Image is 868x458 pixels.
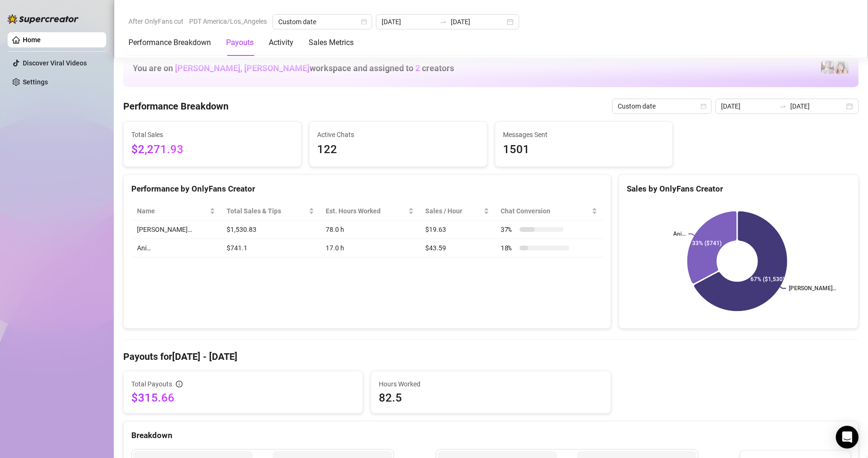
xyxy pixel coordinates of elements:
td: $19.63 [420,220,495,239]
span: Active Chats [317,129,479,140]
input: Start date [721,101,775,111]
span: Total Payouts [131,379,172,389]
span: Name [137,206,208,216]
span: 122 [317,141,479,159]
a: Settings [23,78,48,86]
td: $741.1 [221,239,320,257]
th: Chat Conversion [495,202,603,220]
span: info-circle [176,381,183,387]
div: Performance by OnlyFans Creator [131,183,603,195]
td: [PERSON_NAME]… [131,220,221,239]
text: Ani… [673,231,685,238]
span: calendar [361,19,367,25]
span: to [439,18,447,26]
span: Total Sales [131,129,293,140]
span: 2 [415,63,420,73]
img: logo-BBDzfeDw.svg [8,14,79,24]
h4: Payouts for [DATE] - [DATE] [123,350,859,363]
text: [PERSON_NAME]… [789,285,836,292]
span: Sales / Hour [425,206,482,216]
input: End date [451,17,505,27]
div: Est. Hours Worked [326,206,406,216]
span: [PERSON_NAME], [PERSON_NAME] [175,63,310,73]
span: Total Sales & Tips [227,206,307,216]
div: Payouts [226,37,254,48]
div: Open Intercom Messenger [836,426,859,449]
span: $2,271.93 [131,141,293,159]
span: swap-right [439,18,447,26]
div: Activity [269,37,293,48]
h1: You are on workspace and assigned to creators [133,63,454,73]
div: Sales by OnlyFans Creator [627,183,850,195]
div: Performance Breakdown [128,37,211,48]
input: End date [790,101,844,111]
div: Sales Metrics [309,37,354,48]
img: Rosie [821,61,834,74]
span: 1501 [503,141,665,159]
th: Total Sales & Tips [221,202,320,220]
td: Ani… [131,239,221,257]
td: 78.0 h [320,220,420,239]
span: PDT America/Los_Angeles [189,14,267,28]
span: Custom date [618,99,706,113]
a: Discover Viral Videos [23,59,87,67]
span: to [779,102,786,110]
span: Chat Conversion [501,206,590,216]
span: Custom date [278,15,366,29]
td: $1,530.83 [221,220,320,239]
span: calendar [701,103,706,109]
a: Home [23,36,41,44]
th: Name [131,202,221,220]
span: 18 % [501,243,516,253]
span: After OnlyFans cut [128,14,183,28]
th: Sales / Hour [420,202,495,220]
img: Ani [835,61,849,74]
span: Hours Worked [379,379,603,389]
span: 37 % [501,224,516,235]
td: 17.0 h [320,239,420,257]
span: Messages Sent [503,129,665,140]
span: swap-right [779,102,786,110]
h4: Performance Breakdown [123,100,228,113]
span: 82.5 [379,390,603,405]
span: $315.66 [131,390,355,405]
input: Start date [382,17,436,27]
td: $43.59 [420,239,495,257]
div: Breakdown [131,429,850,442]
